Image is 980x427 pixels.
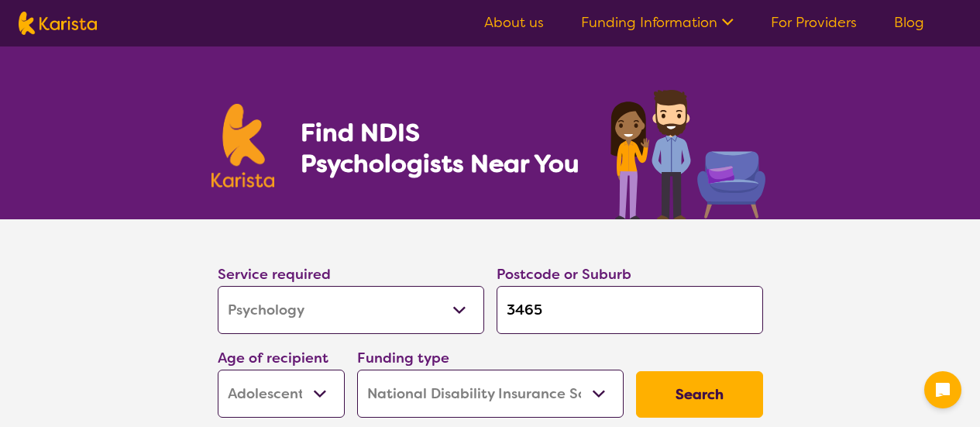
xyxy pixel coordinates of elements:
[218,265,331,284] label: Service required
[771,13,857,32] a: For Providers
[19,12,97,35] img: Karista logo
[636,371,763,418] button: Search
[497,286,763,334] input: Type
[894,13,924,32] a: Blog
[357,349,449,367] label: Funding type
[301,117,587,179] h1: Find NDIS Psychologists Near You
[211,104,275,188] img: Karista logo
[218,349,328,367] label: Age of recipient
[497,265,631,284] label: Postcode or Suburb
[605,84,769,219] img: psychology
[581,13,734,32] a: Funding Information
[484,13,544,32] a: About us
